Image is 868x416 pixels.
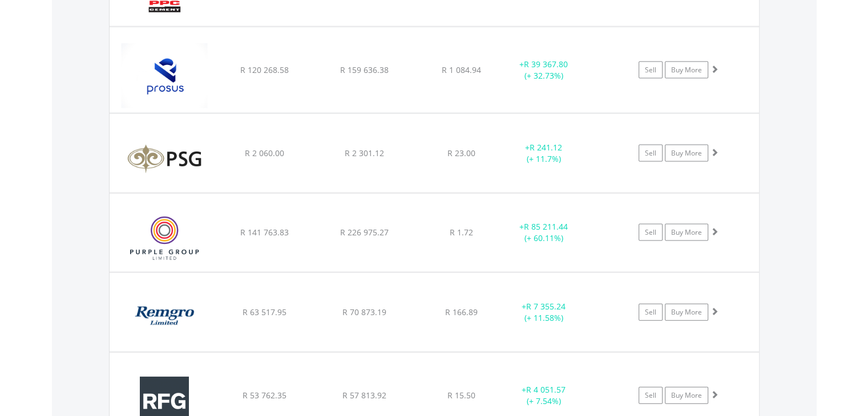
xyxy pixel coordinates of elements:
div: + (+ 32.73%) [501,59,587,81]
a: Sell [639,304,663,321]
span: R 120 268.58 [240,64,289,75]
img: EQU.ZA.KST.png [115,128,213,190]
a: Buy More [665,145,708,162]
span: R 23.00 [447,148,475,158]
div: + (+ 11.7%) [501,142,587,165]
span: R 63 517.95 [243,307,286,317]
span: R 1 084.94 [442,64,481,75]
a: Sell [639,62,663,79]
img: EQU.ZA.PRX.png [115,42,213,110]
span: R 226 975.27 [340,227,389,238]
img: EQU.ZA.PPE.png [115,208,213,269]
div: + (+ 11.58%) [501,301,587,324]
img: EQU.ZA.REM.png [115,287,213,349]
a: Sell [639,224,663,241]
span: R 1.72 [450,227,473,238]
span: R 2 060.00 [245,148,284,158]
a: Sell [639,387,663,404]
span: R 15.50 [447,390,475,401]
span: R 2 301.12 [345,148,384,158]
span: R 159 636.38 [340,64,389,75]
span: R 70 873.19 [342,307,386,317]
a: Buy More [665,387,708,404]
span: R 241.12 [530,142,562,153]
div: + (+ 7.54%) [501,384,587,407]
a: Buy More [665,304,708,321]
span: R 39 367.80 [524,59,568,70]
a: Sell [639,145,663,162]
span: R 53 762.35 [243,390,286,401]
a: Buy More [665,224,708,241]
span: R 57 813.92 [342,390,386,401]
span: R 85 211.44 [524,221,568,232]
span: R 7 355.24 [526,301,566,312]
div: + (+ 60.11%) [501,221,587,244]
a: Buy More [665,62,708,79]
span: R 141 763.83 [240,227,289,238]
span: R 166.89 [445,307,478,317]
span: R 4 051.57 [526,384,566,395]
